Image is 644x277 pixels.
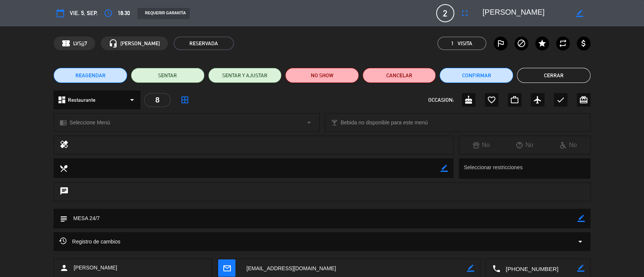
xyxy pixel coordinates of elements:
i: access_time [104,9,113,18]
span: 18:30 [118,8,130,18]
span: Seleccione Menú [69,118,110,127]
i: border_color [467,265,474,272]
span: [PERSON_NAME] [120,39,160,48]
i: person [60,263,69,272]
div: No [503,140,547,150]
div: No [459,140,503,150]
div: 8 [144,93,171,107]
i: border_color [576,10,583,17]
span: 1 [451,39,454,48]
i: arrow_drop_down [304,118,314,127]
span: vie. 5, sep. [70,8,98,18]
i: border_all [180,95,189,104]
span: Registro de cambios [59,237,120,246]
i: outlined_flag [496,39,505,48]
button: Cancelar [363,68,436,83]
button: NO SHOW [285,68,359,83]
button: Confirmar [440,68,513,83]
span: REAGENDAR [75,72,106,80]
i: check [556,95,565,104]
i: calendar_today [56,9,65,18]
button: SENTAR Y AJUSTAR [208,68,282,83]
span: Bebida no disponible para este menú [341,118,428,127]
span: 2 [436,4,454,22]
div: REQUERIR GARANTÍA [137,8,189,19]
button: fullscreen [458,6,472,20]
i: arrow_drop_down [576,237,585,246]
button: Cerrar [517,68,590,83]
i: subject [59,214,68,223]
i: chrome_reader_mode [60,119,67,126]
span: RESERVADA [174,37,234,50]
i: chat [60,187,69,197]
button: REAGENDAR [54,68,127,83]
span: OCCASION: [428,96,454,104]
i: local_dining [59,164,68,172]
i: favorite_border [487,95,496,104]
span: [PERSON_NAME] [74,263,117,272]
i: mail_outline [223,264,231,272]
i: work_outline [510,95,519,104]
span: confirmation_number [61,39,71,48]
i: repeat [558,39,567,48]
div: No [546,140,590,150]
i: border_color [441,165,448,172]
i: border_color [578,215,585,222]
i: border_color [577,265,584,272]
i: star [538,39,547,48]
i: card_giftcard [579,95,588,104]
button: SENTAR [131,68,204,83]
i: local_bar [331,119,338,126]
i: cake [464,95,473,104]
i: arrow_drop_down [128,95,137,104]
i: block [517,39,526,48]
i: dashboard [57,95,66,104]
i: headset_mic [109,39,118,48]
span: LVSjj7 [73,39,87,48]
i: healing [60,140,69,150]
span: Restaurante [68,96,95,104]
i: airplanemode_active [533,95,542,104]
button: calendar_today [54,6,67,20]
i: fullscreen [460,9,469,18]
button: access_time [101,6,115,20]
i: attach_money [579,39,588,48]
i: local_phone [492,264,500,272]
em: Visita [458,39,472,48]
